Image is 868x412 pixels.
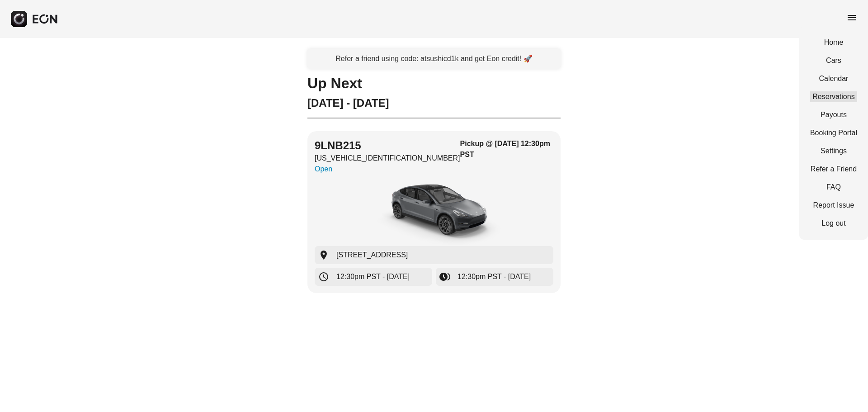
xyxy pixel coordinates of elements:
[810,182,857,193] a: FAQ
[439,271,450,282] span: browse_gallery
[307,49,561,69] a: Refer a friend using code: atsushicd1k and get Eon credit! 🚀
[810,218,857,229] a: Log out
[307,78,561,89] h1: Up Next
[307,131,561,293] button: 9LNB215[US_VEHICLE_IDENTIFICATION_NUMBER]OpenPickup @ [DATE] 12:30pm PSTcar[STREET_ADDRESS]12:30p...
[336,250,408,260] span: [STREET_ADDRESS]
[810,146,857,156] a: Settings
[810,200,857,211] a: Report Issue
[318,271,329,282] span: schedule
[810,128,857,138] a: Booking Portal
[810,55,857,66] a: Cars
[318,250,329,260] span: location_on
[810,37,857,48] a: Home
[810,73,857,84] a: Calendar
[336,271,410,282] span: 12:30pm PST - [DATE]
[810,164,857,175] a: Refer a Friend
[366,178,502,246] img: car
[810,91,857,102] a: Reservations
[315,153,460,164] p: [US_VEHICLE_IDENTIFICATION_NUMBER]
[846,12,857,23] span: menu
[315,164,460,175] p: Open
[307,96,561,110] h2: [DATE] - [DATE]
[810,109,857,120] a: Payouts
[458,271,531,282] span: 12:30pm PST - [DATE]
[315,138,460,153] h2: 9LNB215
[460,138,553,160] h3: Pickup @ [DATE] 12:30pm PST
